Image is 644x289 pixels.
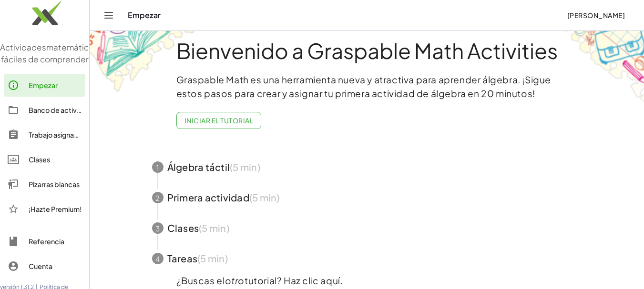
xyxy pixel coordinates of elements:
font: Iniciar el tutorial [184,116,253,125]
a: Banco de actividades [4,99,85,121]
font: Clases [29,155,50,164]
font: Graspable Math es una herramienta nueva y atractiva para aprender álgebra. ¡Sigue estos pasos par... [176,74,552,99]
font: Banco de actividades [29,106,99,114]
button: Cambiar navegación [101,8,116,23]
font: Pizarras blancas [29,180,80,189]
a: Trabajo asignado [4,123,85,146]
button: 4Tareas(5 min) [141,243,593,274]
font: [PERSON_NAME] [567,11,625,20]
button: 1Álgebra táctil(5 min) [141,152,593,182]
a: Empezar [4,74,85,97]
font: otro [225,275,245,286]
a: Referencia [4,230,85,253]
img: get-started-bg-ul-Ceg4j33I.png [90,18,209,93]
button: Iniciar el tutorial [176,112,262,129]
font: 4 [155,255,160,264]
font: 2 [155,194,160,203]
font: ¡Hazte Premium! [29,205,82,213]
button: 3Clases(5 min) [141,213,593,243]
font: Cuenta [29,262,52,270]
font: ¿Buscas el [176,275,225,286]
font: Bienvenido a Graspable Math Activities [176,37,558,64]
a: Clases [4,148,85,171]
font: Empezar [29,81,58,90]
font: tutorial? Haz clic aquí. [245,275,343,286]
button: 2Primera actividad(5 min) [141,182,593,213]
font: Trabajo asignado [29,130,83,139]
font: 1 [156,163,159,172]
a: Cuenta [4,255,85,278]
a: Pizarras blancas [4,173,85,196]
font: 3 [155,224,160,233]
font: Referencia [29,237,64,246]
button: [PERSON_NAME] [559,7,633,24]
font: matemáticas fáciles de comprender [1,42,98,65]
